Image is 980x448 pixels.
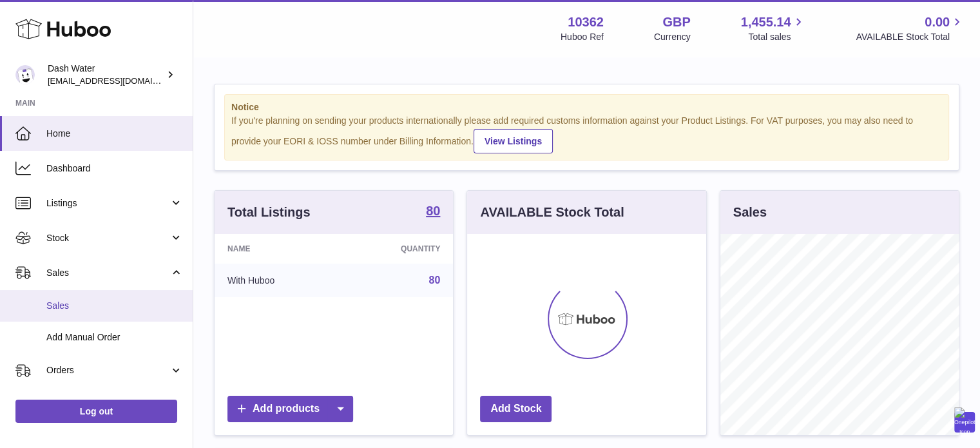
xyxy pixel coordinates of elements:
[46,331,183,344] span: Add Manual Order
[480,204,624,221] h3: AVAILABLE Stock Total
[733,204,767,221] h3: Sales
[227,396,353,422] a: Add products
[654,31,691,43] div: Currency
[741,14,806,43] a: 1,455.14 Total sales
[748,31,805,43] span: Total sales
[856,14,965,43] a: 0.00 AVAILABLE Stock Total
[227,204,311,221] h3: Total Listings
[46,300,183,312] span: Sales
[46,232,169,244] span: Stock
[561,31,604,43] div: Huboo Ref
[856,31,965,43] span: AVAILABLE Stock Total
[340,234,453,264] th: Quantity
[741,14,791,31] span: 1,455.14
[46,162,183,175] span: Dashboard
[46,197,169,209] span: Listings
[662,14,690,31] strong: GBP
[15,400,177,423] a: Log out
[231,101,942,113] strong: Notice
[568,14,604,31] strong: 10362
[925,14,950,31] span: 0.00
[15,65,35,84] img: bea@dash-water.com
[215,234,340,264] th: Name
[426,204,440,220] a: 80
[429,275,441,286] a: 80
[46,267,169,279] span: Sales
[426,204,440,217] strong: 80
[46,128,183,140] span: Home
[48,75,189,86] span: [EMAIL_ADDRESS][DOMAIN_NAME]
[215,264,340,297] td: With Huboo
[474,129,553,153] a: View Listings
[480,396,552,422] a: Add Stock
[231,115,942,153] div: If you're planning on sending your products internationally please add required customs informati...
[48,63,164,87] div: Dash Water
[46,364,169,376] span: Orders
